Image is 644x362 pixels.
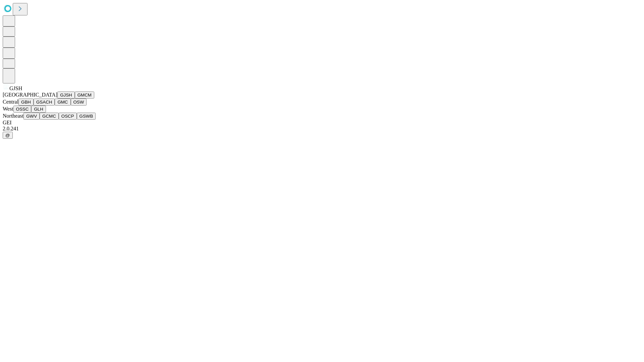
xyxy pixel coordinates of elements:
span: Central [3,99,18,105]
button: @ [3,132,13,139]
div: GEI [3,120,641,126]
button: GLH [31,106,46,113]
span: GJSH [9,85,22,91]
button: GWV [23,113,40,120]
button: OSSC [13,106,32,113]
button: GMCM [75,92,94,99]
button: GJSH [57,92,75,99]
button: OSW [71,99,87,106]
span: [GEOGRAPHIC_DATA] [3,92,57,98]
button: GMC [55,99,70,106]
button: GBH [18,99,34,106]
span: Northeast [3,113,23,119]
button: GSWB [77,113,96,120]
span: @ [5,133,10,138]
button: OSCP [59,113,77,120]
button: GSACH [34,99,55,106]
span: West [3,106,13,112]
div: 2.0.241 [3,126,641,132]
button: GCMC [40,113,59,120]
